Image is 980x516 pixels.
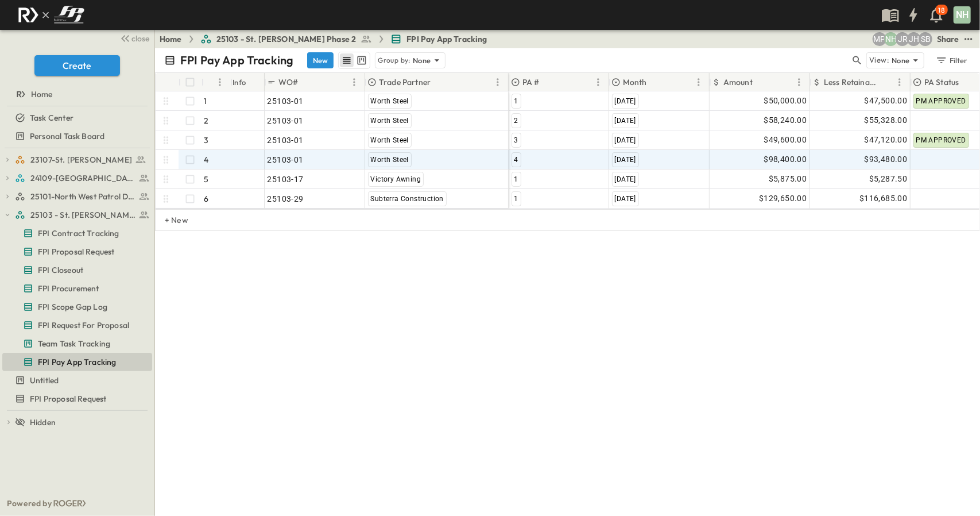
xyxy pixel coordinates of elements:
div: 24109-St. Teresa of Calcutta Parish Halltest [2,169,152,187]
div: FPI Scope Gap Logtest [2,298,152,316]
span: Untitled [30,375,59,386]
a: FPI Procurement [2,280,150,296]
button: Sort [755,76,768,88]
span: FPI Proposal Request [30,393,106,405]
span: Team Task Tracking [38,338,110,349]
span: 2 [514,117,518,125]
div: Info [230,73,265,91]
div: 23107-St. [PERSON_NAME]test [2,151,152,169]
button: Sort [301,76,313,88]
span: PM APPROVED [916,136,966,144]
span: $93,480.00 [865,153,908,166]
span: [DATE] [615,136,636,144]
div: Team Task Trackingtest [2,334,152,353]
span: [DATE] [615,97,636,105]
span: 25103-01 [268,134,304,146]
span: Home [31,88,53,100]
a: Task Center [2,110,150,126]
span: 1 [514,97,518,105]
button: Menu [591,75,605,89]
a: Untitled [2,372,150,388]
a: 25101-North West Patrol Division [15,188,150,205]
span: $116,685.00 [859,192,907,205]
a: Team Task Tracking [2,336,150,352]
span: [DATE] [615,175,636,183]
button: row view [340,53,354,67]
span: Worth Steel [371,136,409,144]
span: Hidden [30,417,56,428]
p: 4 [204,154,209,165]
span: 25103-01 [268,154,304,165]
a: FPI Request For Proposal [2,317,150,333]
div: Jose Hurtado (jhurtado@fpibuilders.com) [907,32,921,46]
a: Home [160,33,182,45]
span: 24109-St. Teresa of Calcutta Parish Hall [30,172,135,184]
span: Worth Steel [371,156,409,164]
a: FPI Pay App Tracking [2,354,150,370]
button: close [115,30,152,46]
span: $98,400.00 [764,153,807,166]
div: FPI Contract Trackingtest [2,224,152,242]
span: 25103-01 [268,95,304,107]
p: PA # [522,76,540,88]
p: 6 [204,193,209,205]
span: 4 [514,156,518,164]
span: Worth Steel [371,117,409,125]
nav: breadcrumbs [160,33,494,45]
span: Task Center [30,112,73,124]
button: Menu [491,75,505,89]
p: 18 [939,6,945,15]
p: FPI Pay App Tracking [180,52,293,68]
button: New [307,52,334,68]
a: FPI Scope Gap Log [2,299,150,315]
span: Personal Task Board [30,130,104,142]
p: None [892,55,910,66]
span: [DATE] [615,195,636,203]
span: FPI Contract Tracking [38,228,119,239]
span: 25103 - St. [PERSON_NAME] Phase 2 [216,33,357,45]
span: $5,875.00 [769,172,807,186]
p: Amount [723,76,753,88]
span: $58,240.00 [764,114,807,127]
a: FPI Proposal Request [2,244,150,260]
span: FPI Request For Proposal [38,319,129,331]
p: + New [165,214,172,226]
span: $49,600.00 [764,133,807,147]
a: Home [2,86,150,102]
span: Worth Steel [371,97,409,105]
span: 25101-North West Patrol Division [30,191,135,202]
button: Sort [206,76,219,88]
button: Menu [213,75,227,89]
a: 25103 - St. [PERSON_NAME] Phase 2 [15,207,150,223]
button: Menu [893,75,907,89]
button: Menu [347,75,361,89]
span: [DATE] [615,156,636,164]
span: FPI Proposal Request [38,246,114,257]
span: 25103-01 [268,115,304,126]
button: Create [34,55,120,76]
span: $47,500.00 [865,94,908,107]
span: PM APPROVED [916,97,966,105]
p: WO# [278,76,299,88]
button: Sort [542,76,555,88]
a: FPI Pay App Tracking [390,33,487,45]
a: 23107-St. [PERSON_NAME] [15,152,150,168]
span: FPI Pay App Tracking [38,356,116,368]
div: Nila Hutcheson (nhutcheson@fpibuilders.com) [884,32,898,46]
a: 25103 - St. [PERSON_NAME] Phase 2 [200,33,373,45]
div: Monica Pruteanu (mpruteanu@fpibuilders.com) [873,32,886,46]
span: Subterra Construction [371,195,444,203]
a: FPI Closeout [2,262,150,278]
button: Sort [962,76,974,88]
p: Less Retainage Amount [824,76,878,88]
button: Menu [792,75,806,89]
a: Personal Task Board [2,128,150,144]
p: 1 [204,95,207,107]
button: Sort [433,76,446,88]
span: $5,287.50 [869,172,908,186]
p: PA Status [924,76,959,88]
div: FPI Proposal Requesttest [2,242,152,261]
span: 25103-17 [268,174,304,185]
div: # [202,73,230,91]
p: Trade Partner [379,76,431,88]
